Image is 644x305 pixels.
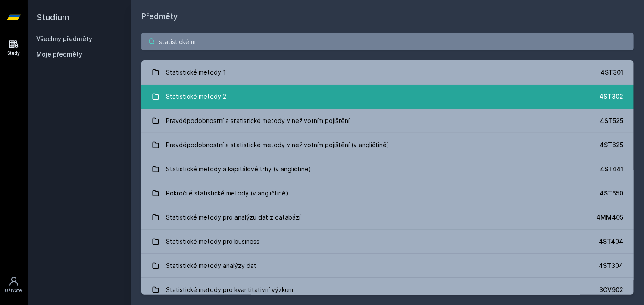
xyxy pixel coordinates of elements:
[600,141,623,149] div: 4ST625
[5,287,23,294] div: Uživatel
[600,165,623,173] div: 4ST441
[166,88,227,105] div: Statistické metody 2
[166,233,260,250] div: Statistické metody pro business
[36,50,82,59] span: Moje předměty
[596,213,623,222] div: 4MM405
[141,205,634,230] a: Statistické metody pro analýzu dat z databází 4MM405
[600,68,623,77] div: 4ST301
[166,257,257,274] div: Statistické metody analýzy dat
[141,33,634,50] input: Název nebo ident předmětu…
[166,281,294,299] div: Statistické metody pro kvantitativní výzkum
[600,116,623,125] div: 4ST525
[141,230,634,254] a: Statistické metody pro business 4ST404
[599,261,623,270] div: 4ST304
[2,272,26,298] a: Uživatel
[8,50,20,57] div: Study
[141,278,634,302] a: Statistické metody pro kvantitativní výzkum 3CV902
[141,181,634,205] a: Pokročilé statistické metody (v angličtině) 4ST650
[599,237,623,246] div: 4ST404
[2,35,26,61] a: Study
[599,92,623,101] div: 4ST302
[166,185,289,202] div: Pokročilé statistické metody (v angličtině)
[141,109,634,133] a: Pravděpodobnostní a statistické metody v neživotním pojištění 4ST525
[141,133,634,157] a: Pravděpodobnostní a statistické metody v neživotním pojištění (v angličtině) 4ST625
[166,112,350,129] div: Pravděpodobnostní a statistické metody v neživotním pojištění
[166,64,226,81] div: Statistické metody 1
[599,286,623,294] div: 3CV902
[141,157,634,181] a: Statistické metody a kapitálové trhy (v angličtině) 4ST441
[141,85,634,109] a: Statistické metody 2 4ST302
[166,136,390,154] div: Pravděpodobnostní a statistické metody v neživotním pojištění (v angličtině)
[600,189,623,198] div: 4ST650
[141,60,634,85] a: Statistické metody 1 4ST301
[36,35,92,42] a: Všechny předměty
[141,10,634,22] h1: Předměty
[141,254,634,278] a: Statistické metody analýzy dat 4ST304
[166,160,312,178] div: Statistické metody a kapitálové trhy (v angličtině)
[166,209,301,226] div: Statistické metody pro analýzu dat z databází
